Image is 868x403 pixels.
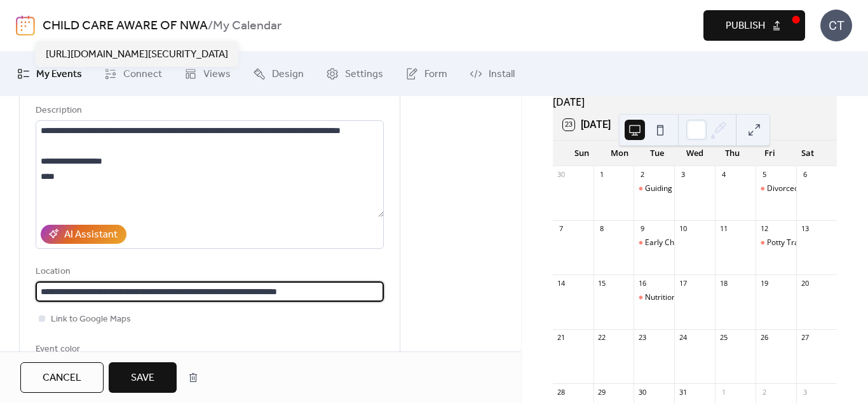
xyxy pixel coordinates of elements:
div: Guiding Children [645,183,704,194]
div: 20 [800,278,810,288]
div: Early Childhood Trauma [634,237,674,248]
div: 1 [719,387,728,397]
div: Nutrition Matters [634,292,674,303]
div: CT [820,10,852,41]
div: Location [36,264,381,279]
div: AI Assistant [64,227,118,243]
div: Event color [36,342,137,357]
span: Connect [123,67,162,82]
span: Link to Google Maps [51,312,131,327]
span: Save [131,371,154,386]
span: Cancel [43,371,81,386]
div: 1 [597,170,607,180]
div: 21 [557,333,566,343]
div: 17 [678,278,688,288]
div: Sun [563,141,600,166]
a: Install [460,57,524,91]
span: [URL][DOMAIN_NAME][SECURITY_DATA] [46,47,228,62]
b: / [208,14,213,38]
div: 15 [597,278,607,288]
div: 9 [637,224,647,234]
div: Guiding Children [634,183,674,194]
div: [DATE] [553,94,837,110]
div: 2 [637,170,647,180]
span: Views [203,67,231,82]
a: CHILD CARE AWARE OF NWA [43,14,208,38]
span: Install [489,67,515,82]
button: Save [109,362,177,393]
div: 3 [800,387,810,397]
div: Wed [676,141,714,166]
div: 28 [557,387,566,397]
span: Form [424,67,447,82]
div: 2 [759,387,769,397]
span: Settings [345,67,383,82]
b: My Calendar [213,14,281,38]
div: 14 [557,278,566,288]
div: Divorced Kids [756,183,796,194]
div: Divorced Kids [767,183,815,194]
div: 30 [637,387,647,397]
div: 13 [800,224,810,234]
div: 8 [597,224,607,234]
span: My Events [36,67,82,82]
div: 19 [759,278,769,288]
div: 4 [719,170,728,180]
div: Tue [638,141,675,166]
div: 18 [719,278,728,288]
div: 3 [678,170,688,180]
div: Description [36,103,381,118]
div: 25 [719,333,728,343]
a: Views [175,57,240,91]
div: 29 [597,387,607,397]
button: 23[DATE] [559,116,615,134]
div: 5 [759,170,769,180]
div: Potty Training [756,237,796,248]
div: 31 [678,387,688,397]
button: Cancel [20,362,104,393]
div: 10 [678,224,688,234]
div: Potty Training [767,237,816,248]
div: Thu [714,141,751,166]
button: Publish [703,10,805,41]
a: Design [243,57,313,91]
img: logo [16,15,35,36]
div: 26 [759,333,769,343]
div: Sat [789,141,827,166]
div: 7 [557,224,566,234]
span: Design [272,67,304,82]
div: Early Childhood Trauma [645,237,730,248]
div: 6 [800,170,810,180]
a: My Events [8,57,92,91]
span: Publish [726,18,765,34]
div: 23 [637,333,647,343]
div: 30 [557,170,566,180]
div: Mon [600,141,638,166]
div: 27 [800,333,810,343]
div: Nutrition Matters [645,292,706,303]
a: Connect [95,57,172,91]
div: Fri [751,141,789,166]
div: 24 [678,333,688,343]
button: AI Assistant [41,225,126,244]
div: 16 [637,278,647,288]
div: 11 [719,224,728,234]
a: Settings [316,57,393,91]
div: 12 [759,224,769,234]
a: Form [396,57,457,91]
div: 22 [597,333,607,343]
